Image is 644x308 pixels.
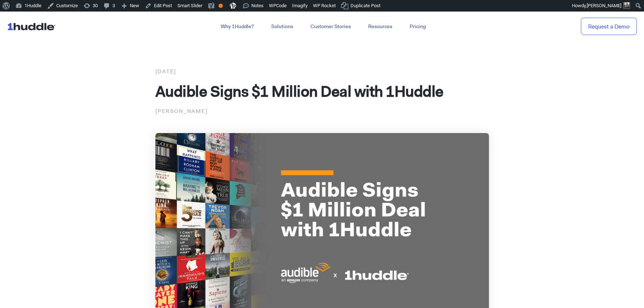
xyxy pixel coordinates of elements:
span: [PERSON_NAME] [587,3,621,8]
div: OK [219,4,223,8]
a: Request a Demo [581,18,637,35]
div: [DATE] [155,67,489,76]
a: Pricing [401,20,435,33]
span: Audible Signs $1 Million Deal with 1Huddle [155,81,444,101]
a: Solutions [263,20,302,33]
a: Resources [360,20,401,33]
img: Avatar photo [623,2,630,9]
img: ... [7,19,59,33]
p: [PERSON_NAME] [155,106,489,116]
a: Customer Stories [302,20,360,33]
a: Why 1Huddle? [212,20,263,33]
